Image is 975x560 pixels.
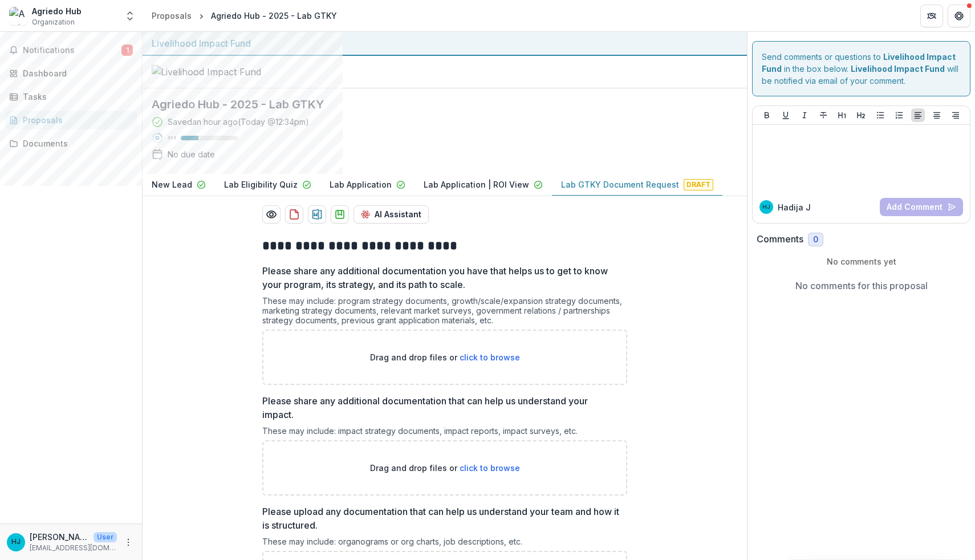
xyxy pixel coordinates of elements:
[5,87,137,106] a: Tasks
[920,5,943,27] button: Partners
[5,41,137,59] button: Notifications1
[23,114,128,126] div: Proposals
[460,463,520,473] span: click to browse
[152,10,192,22] div: Proposals
[23,137,128,149] div: Documents
[308,205,326,224] button: download-proposal
[5,64,137,83] a: Dashboard
[424,178,529,190] p: Lab Application | ROI View
[851,64,945,74] strong: Livelihood Impact Fund
[762,204,770,210] div: Hadija Jabiri
[262,264,620,291] p: Please share any additional documentation you have that helps us to get to know your program, its...
[835,108,849,122] button: Heading 1
[874,108,887,122] button: Bullet List
[168,148,215,160] div: No due date
[354,205,429,224] button: AI Assistant
[23,91,128,103] div: Tasks
[370,351,520,363] p: Drag and drop files or
[30,543,117,553] p: [EMAIL_ADDRESS][DOMAIN_NAME]
[262,426,627,440] div: These may include: impact strategy documents, impact reports, impact surveys, etc.
[330,178,392,190] p: Lab Application
[892,108,906,122] button: Ordered List
[122,5,138,27] button: Open entity switcher
[757,234,803,245] h2: Comments
[94,532,117,542] p: User
[23,46,121,55] span: Notifications
[930,108,944,122] button: Align Center
[32,17,75,27] span: Organization
[561,178,679,190] p: Lab GTKY Document Request
[5,111,137,129] a: Proposals
[911,108,925,122] button: Align Left
[778,201,811,213] p: Hadija J
[752,41,970,96] div: Send comments or questions to in the box below. will be notified via email of your comment.
[147,7,196,24] a: Proposals
[121,44,133,56] span: 1
[152,65,266,79] img: Livelihood Impact Fund
[798,108,811,122] button: Italicize
[262,205,281,224] button: Preview cc0ebbb1-1c09-4300-83db-c49b5d8ed2d3-10.pdf
[757,255,966,267] p: No comments yet
[262,505,620,532] p: Please upload any documentation that can help us understand your team and how it is structured.
[880,198,963,216] button: Add Comment
[152,36,738,50] div: Livelihood Impact Fund
[11,538,21,546] div: Hadija Jabiri
[147,7,342,24] nav: breadcrumb
[211,10,337,22] div: Agriedo Hub - 2025 - Lab GTKY
[331,205,349,224] button: download-proposal
[370,462,520,474] p: Drag and drop files or
[779,108,793,122] button: Underline
[948,5,970,27] button: Get Help
[285,205,303,224] button: download-proposal
[9,7,27,25] img: Agriedo Hub
[23,67,128,79] div: Dashboard
[460,352,520,362] span: click to browse
[30,531,89,543] p: [PERSON_NAME]
[262,296,627,330] div: These may include: program strategy documents, growth/scale/expansion strategy documents, marketi...
[168,134,176,142] p: 31 %
[168,116,309,128] div: Saved an hour ago ( Today @ 12:34pm )
[262,394,620,421] p: Please share any additional documentation that can help us understand your impact.
[854,108,868,122] button: Heading 2
[32,5,82,17] div: Agriedo Hub
[813,235,818,245] span: 0
[795,279,928,293] p: No comments for this proposal
[684,179,713,190] span: Draft
[5,134,137,153] a: Documents
[760,108,774,122] button: Bold
[224,178,298,190] p: Lab Eligibility Quiz
[152,98,720,111] h2: Agriedo Hub - 2025 - Lab GTKY
[949,108,962,122] button: Align Right
[152,178,192,190] p: New Lead
[121,535,135,549] button: More
[816,108,830,122] button: Strike
[262,537,627,551] div: These may include: organograms or org charts, job descriptions, etc.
